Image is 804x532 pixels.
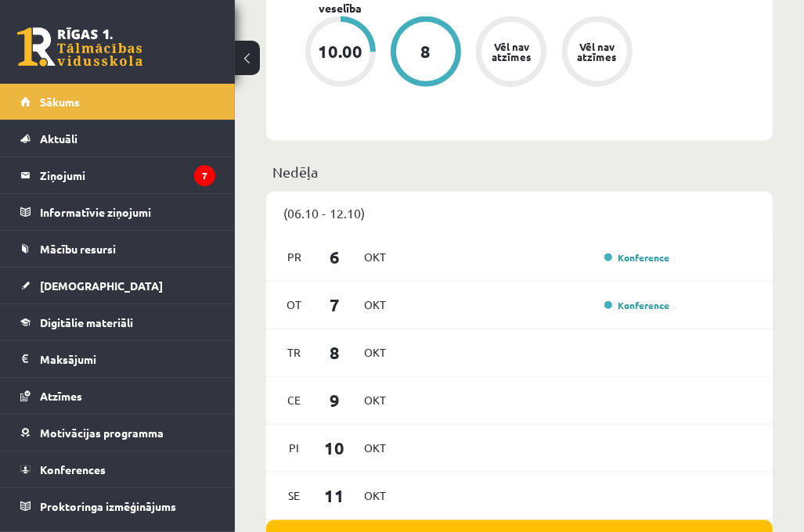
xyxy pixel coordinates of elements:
[40,426,164,440] span: Motivācijas programma
[20,268,215,304] a: [DEMOGRAPHIC_DATA]
[604,299,670,311] a: Konference
[278,436,311,460] span: Pi
[40,95,80,109] span: Sākums
[359,245,391,269] span: Okt
[194,165,215,186] i: 7
[318,43,362,60] div: 10.00
[311,387,359,413] span: 9
[20,157,215,193] a: Ziņojumi7
[278,245,311,269] span: Pr
[359,340,391,365] span: Okt
[40,131,78,146] span: Aktuāli
[17,27,142,66] a: Rīgas 1. Tālmācības vidusskola
[40,242,116,256] span: Mācību resursi
[40,157,215,193] legend: Ziņojumi
[20,488,215,524] a: Proktoringa izmēģinājums
[272,161,766,182] p: Nedēļa
[489,41,533,62] div: Vēl nav atzīmes
[40,389,82,403] span: Atzīmes
[20,84,215,120] a: Sākums
[359,436,391,460] span: Okt
[20,415,215,451] a: Motivācijas programma
[20,451,215,487] a: Konferences
[266,192,773,234] div: (06.10 - 12.10)
[575,41,619,62] div: Vēl nav atzīmes
[421,43,431,60] div: 8
[311,292,359,318] span: 7
[311,244,359,270] span: 6
[297,16,383,90] a: 10.00
[20,341,215,377] a: Maksājumi
[278,388,311,412] span: Ce
[20,304,215,340] a: Digitālie materiāli
[278,340,311,365] span: Tr
[604,251,670,264] a: Konference
[40,315,133,329] span: Digitālie materiāli
[359,293,391,317] span: Okt
[40,462,106,476] span: Konferences
[554,16,640,90] a: Vēl nav atzīmes
[383,16,468,90] a: 8
[311,483,359,509] span: 11
[20,231,215,267] a: Mācību resursi
[278,483,311,508] span: Se
[469,16,554,90] a: Vēl nav atzīmes
[20,378,215,414] a: Atzīmes
[40,499,176,513] span: Proktoringa izmēģinājums
[359,483,391,508] span: Okt
[20,194,215,230] a: Informatīvie ziņojumi
[40,341,215,377] legend: Maksājumi
[278,293,311,317] span: Ot
[40,194,215,230] legend: Informatīvie ziņojumi
[40,279,163,293] span: [DEMOGRAPHIC_DATA]
[20,120,215,156] a: Aktuāli
[311,340,359,365] span: 8
[359,388,391,412] span: Okt
[311,435,359,461] span: 10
